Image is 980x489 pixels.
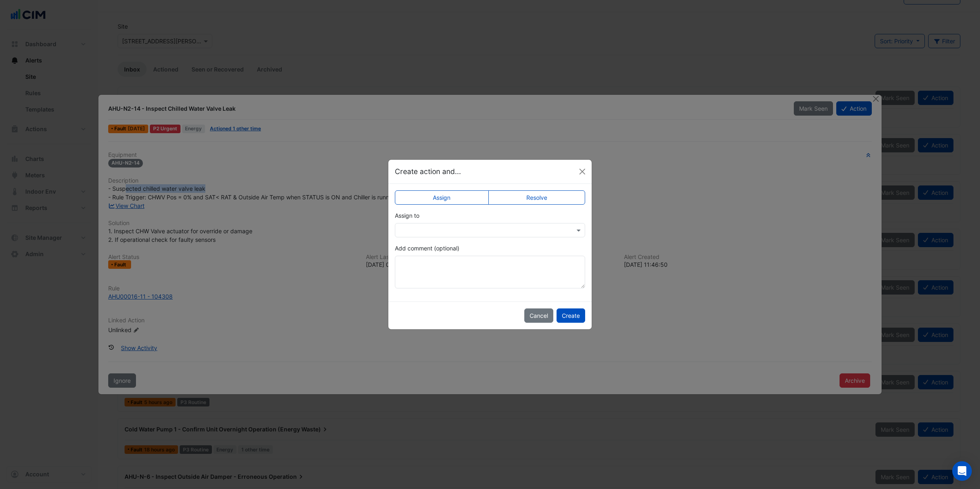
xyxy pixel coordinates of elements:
[395,244,459,252] label: Add comment (optional)
[524,308,553,323] button: Cancel
[395,166,461,177] h5: Create action and...
[576,165,588,178] button: Close
[488,190,586,205] label: Resolve
[557,308,585,323] button: Create
[395,190,489,205] label: Assign
[395,211,419,220] label: Assign to
[952,461,972,481] div: Open Intercom Messenger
